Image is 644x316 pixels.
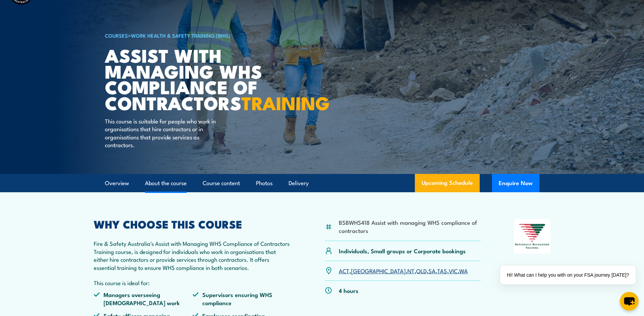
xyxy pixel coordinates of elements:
button: chat-button [620,292,639,311]
a: ACT [339,266,349,275]
a: COURSES [105,32,128,39]
a: QLD [416,266,427,275]
img: Nationally Recognised Training logo. [514,219,551,254]
p: , , , , , , , [339,267,468,275]
p: 4 hours [339,287,358,294]
p: This course is ideal for: [94,279,292,287]
a: Delivery [289,174,309,192]
a: SA [428,266,436,275]
a: Course content [203,174,240,192]
a: Work Health & Safety Training (WHS) [131,32,231,39]
h1: Assist with Managing WHS Compliance of Contractors [105,47,273,111]
strong: TRAINING [241,88,330,116]
a: VIC [449,266,458,275]
p: Individuals, Small groups or Corporate bookings [339,247,466,255]
a: WA [459,266,468,275]
li: Supervisors ensuring WHS compliance [192,291,292,307]
a: Overview [105,174,129,192]
h2: WHY CHOOSE THIS COURSE [94,219,292,229]
li: BSBWHS418 Assist with managing WHS compliance of contractors [339,218,481,234]
div: Hi! What can I help you with on your FSA journey [DATE]? [500,265,636,284]
p: This course is suitable for people who work in organisations that hire contractors or in organisa... [105,117,229,149]
a: TAS [437,266,447,275]
a: About the course [145,174,187,192]
a: Photos [256,174,273,192]
button: Enquire Now [492,174,539,192]
a: Upcoming Schedule [415,174,480,192]
a: NT [407,266,415,275]
li: Managers overseeing [DEMOGRAPHIC_DATA] work [94,291,193,307]
p: Fire & Safety Australia's Assist with Managing WHS Compliance of Contractors Training course, is ... [94,239,292,271]
a: [GEOGRAPHIC_DATA] [351,266,406,275]
h6: > [105,31,273,39]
